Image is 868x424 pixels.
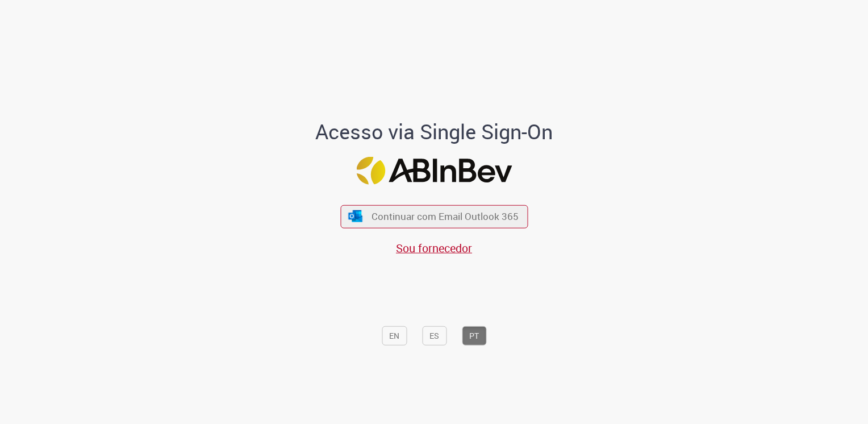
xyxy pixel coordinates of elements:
[348,210,364,222] img: ícone Azure/Microsoft 360
[422,326,446,345] button: ES
[356,156,512,184] img: Logo ABInBev
[382,326,407,345] button: EN
[396,240,472,255] a: Sou fornecedor
[277,120,592,143] h1: Acesso via Single Sign-On
[462,326,486,345] button: PT
[340,205,528,228] button: ícone Azure/Microsoft 360 Continuar com Email Outlook 365
[372,210,519,223] span: Continuar com Email Outlook 365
